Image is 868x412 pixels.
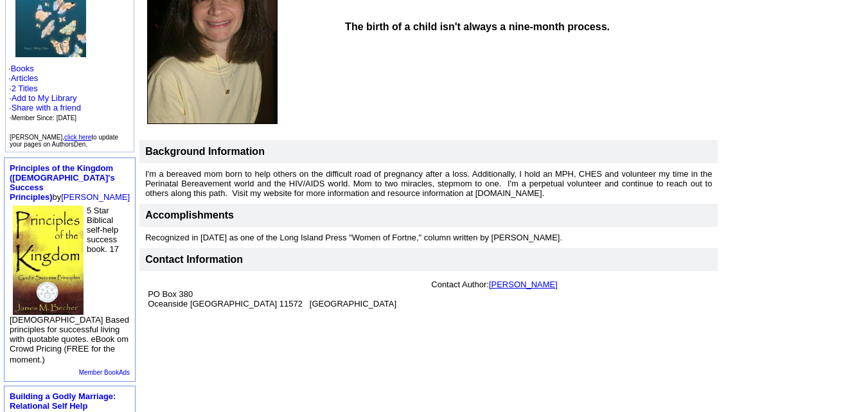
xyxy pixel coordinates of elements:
font: Member Since: [DATE] [12,114,77,121]
a: [PERSON_NAME] [61,192,130,202]
a: [PERSON_NAME] [489,280,558,289]
b: Background Information [145,146,265,157]
font: 5 Star Biblical self-help success book. 17 [DEMOGRAPHIC_DATA] Based principles for successful liv... [10,206,129,364]
b: The birth of a child isn't always a nine-month process. [345,21,610,32]
font: Recognized in [DATE] as one of the Long Island Press "Women of Fortne," column written by [PERSON... [145,233,562,242]
a: 2 Titles [12,84,38,93]
font: [PERSON_NAME], to update your pages on AuthorsDen. [10,134,118,148]
font: Contact Information [145,254,243,265]
font: Contact Author: [431,280,558,289]
a: Member BookAds [79,369,130,376]
font: · · · [9,93,81,122]
a: Principles of the Kingdom ([DEMOGRAPHIC_DATA]'s Success Principles) [10,163,115,202]
a: Share with a friend [12,103,81,112]
a: click here [64,134,91,141]
font: Accomplishments [145,210,234,220]
a: Articles [11,73,39,83]
font: PO Box 380 Oceanside [GEOGRAPHIC_DATA] 11572 [GEOGRAPHIC_DATA] [148,289,396,309]
img: 47576.JPG [13,206,84,314]
font: I'm a bereaved mom born to help others on the difficult road of pregnancy after a loss. Additiona... [145,169,712,198]
font: · [9,84,81,122]
a: Books [11,64,34,73]
font: by [10,163,130,202]
a: Add to My Library [12,93,77,103]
